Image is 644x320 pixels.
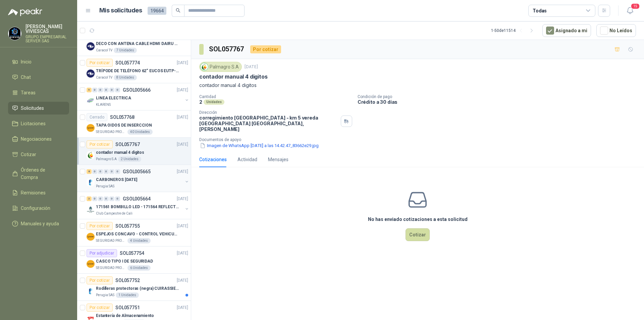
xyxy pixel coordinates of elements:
[268,156,288,163] div: Mensajes
[96,156,117,162] p: Palmagro S.A
[96,204,179,210] p: 171561 BOMBILLO LED - 171564 REFLECTOR 50W
[77,246,191,274] a: Por adjudicarSOL057754[DATE] Company LogoCASCO TIPO I DE SEGURIDADSEGURIDAD PROVISER LTDA6 Unidades
[98,196,103,201] div: 0
[533,7,547,14] div: Todas
[596,24,636,37] button: No Leídos
[8,71,69,84] a: Chat
[177,169,188,175] p: [DATE]
[96,211,132,216] p: Club Campestre de Cali
[199,99,202,105] p: 2
[96,238,126,243] p: SEGURIDAD PROVISER LTDA
[177,60,188,66] p: [DATE]
[96,68,179,74] p: TRÍPODE DE TELÉFONO 62“ EUCOS EUTP-010
[87,113,107,121] div: Cerrado
[96,265,126,271] p: SEGURIDAD PROVISER LTDA
[8,55,69,68] a: Inicio
[199,62,242,72] div: Palmagro S.A
[87,260,95,268] img: Company Logo
[21,151,36,158] span: Cotizar
[87,124,95,132] img: Company Logo
[199,110,338,115] p: Dirección
[98,169,103,174] div: 0
[250,45,281,53] div: Por cotizar
[96,122,152,129] p: TAPA OIDOS DE INSERCCION
[406,228,430,241] button: Cotizar
[104,88,109,92] div: 0
[115,169,120,174] div: 0
[114,75,137,80] div: 8 Unidades
[120,251,144,256] p: SOL057754
[115,88,120,92] div: 0
[25,24,69,34] p: [PERSON_NAME] VIVIESCAS
[87,304,113,312] div: Por cotizar
[204,99,224,105] div: Unidades
[199,115,338,132] p: corregimiento [GEOGRAPHIC_DATA] - km 5 vereda [GEOGRAPHIC_DATA] [GEOGRAPHIC_DATA] , [PERSON_NAME]
[177,305,188,311] p: [DATE]
[77,56,191,83] a: Por cotizarSOL057774[DATE] Company LogoTRÍPODE DE TELÉFONO 62“ EUCOS EUTP-010Caracol TV8 Unidades
[177,250,188,257] p: [DATE]
[177,141,188,148] p: [DATE]
[542,24,591,37] button: Asignado a mi
[127,238,151,243] div: 4 Unidades
[8,117,69,130] a: Licitaciones
[87,151,95,159] img: Company Logo
[8,217,69,230] a: Manuales y ayuda
[114,48,137,53] div: 7 Unidades
[21,189,46,196] span: Remisiones
[148,7,166,15] span: 19664
[96,313,154,319] p: Estantería de Almacenamiento
[21,220,59,227] span: Manuales y ayuda
[115,60,140,65] p: SOL057774
[96,177,137,183] p: CARBONEROS [DATE]
[123,88,151,92] p: GSOL005666
[21,166,63,181] span: Órdenes de Compra
[177,196,188,202] p: [DATE]
[21,135,52,143] span: Negociaciones
[624,5,636,17] button: 15
[77,29,191,56] a: Por cotizarSOL057775[DATE] Company LogoDECO CON ANTENA CABLE HDMI DAIRU DR90014Caracol TV7 Unidades
[87,233,95,241] img: Company Logo
[199,137,641,142] p: Documentos de apoyo
[199,156,227,163] div: Cotizaciones
[96,102,111,107] p: KLARENS
[87,88,92,92] div: 5
[110,115,135,120] p: SOL057768
[87,222,113,230] div: Por cotizar
[8,27,21,40] img: Company Logo
[8,164,69,184] a: Órdenes de Compra
[87,86,190,107] a: 5 0 0 0 0 0 GSOL005666[DATE] Company LogoLINEA ELECTRICAKLARENS
[21,204,50,212] span: Configuración
[96,231,179,237] p: ESPEJOS CONCAVO - CONTROL VEHICULAR
[199,82,636,89] p: contador manual 4 digitos
[8,86,69,99] a: Tareas
[199,94,352,99] p: Cantidad
[92,88,97,92] div: 0
[123,169,151,174] p: GSOL005665
[87,195,190,216] a: 3 0 0 0 0 0 GSOL005664[DATE] Company Logo171561 BOMBILLO LED - 171564 REFLECTOR 50WClub Campestre...
[8,186,69,199] a: Remisiones
[109,88,114,92] div: 0
[92,169,97,174] div: 0
[87,140,113,148] div: Por cotizar
[21,104,44,112] span: Solicitudes
[177,223,188,229] p: [DATE]
[176,8,180,13] span: search
[127,265,151,271] div: 6 Unidades
[8,102,69,115] a: Solicitudes
[96,48,112,53] p: Caracol TV
[115,196,120,201] div: 0
[87,196,92,201] div: 3
[87,178,95,186] img: Company Logo
[96,184,114,189] p: Perugia SAS
[96,285,179,292] p: Rodilleras protectoras (negra) CUIRASSIER para motocicleta, rodilleras para motocicleta,
[77,110,191,138] a: CerradoSOL057768[DATE] Company LogoTAPA OIDOS DE INSERCCIONSEGURIDAD PROVISER LTDA40 Unidades
[99,6,142,15] h1: Mis solicitudes
[177,277,188,284] p: [DATE]
[96,75,112,80] p: Caracol TV
[199,142,319,149] button: Imagen de WhatsApp [DATE] a las 14.42.47_83662e29.jpg
[8,202,69,215] a: Configuración
[209,44,245,54] h3: SOL057767
[115,305,140,310] p: SOL057751
[87,168,190,189] a: 8 0 0 0 0 0 GSOL005665[DATE] Company LogoCARBONEROS [DATE]Perugia SAS
[116,292,139,298] div: 1 Unidades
